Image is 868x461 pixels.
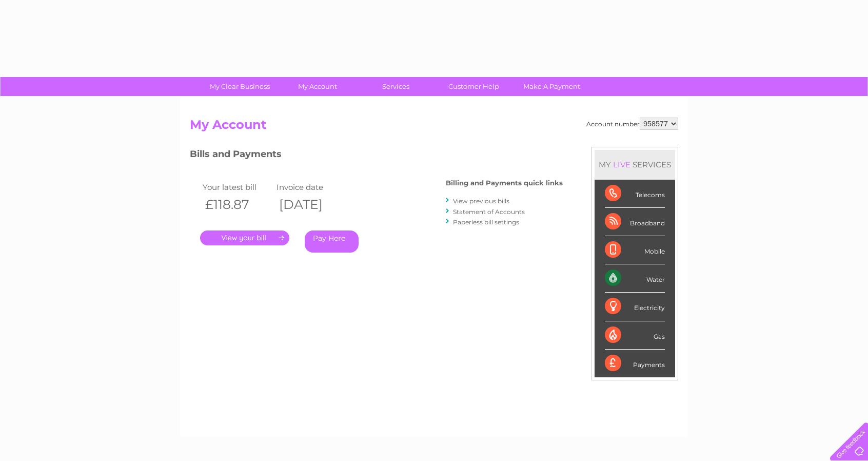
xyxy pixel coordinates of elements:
div: Telecoms [605,180,665,208]
div: Payments [605,350,665,377]
a: Make A Payment [509,77,594,96]
div: MY SERVICES [595,150,675,179]
th: [DATE] [274,194,348,215]
div: Gas [605,321,665,350]
td: Invoice date [274,180,348,194]
a: My Clear Business [198,77,282,96]
div: LIVE [611,160,633,169]
a: . [200,230,289,245]
div: Broadband [605,208,665,236]
div: Mobile [605,236,665,264]
a: Services [353,77,438,96]
h3: Bills and Payments [190,147,563,165]
h4: Billing and Payments quick links [446,179,563,187]
td: Your latest bill [200,180,274,194]
div: Water [605,264,665,293]
a: Customer Help [431,77,516,96]
div: Electricity [605,293,665,321]
h2: My Account [190,118,678,137]
a: Statement of Accounts [453,208,525,216]
a: View previous bills [453,197,509,205]
div: Account number [586,118,678,130]
th: £118.87 [200,194,274,215]
a: Pay Here [305,230,359,253]
a: Paperless bill settings [453,218,519,226]
a: My Account [275,77,360,96]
